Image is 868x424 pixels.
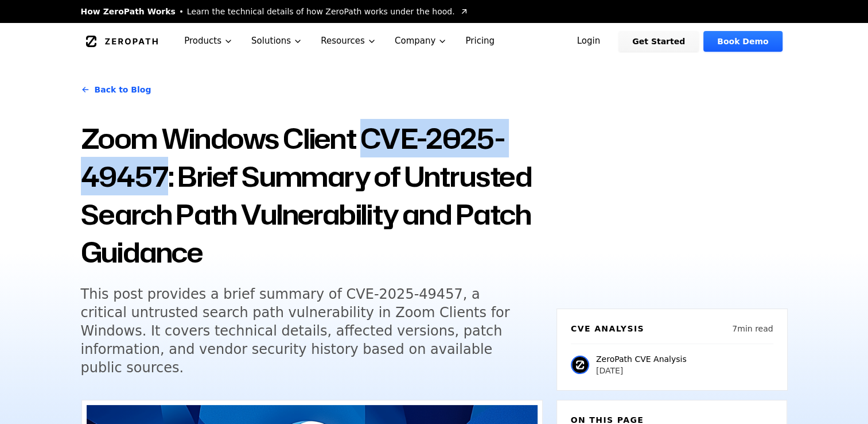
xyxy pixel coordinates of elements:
a: Book Demo [703,31,782,52]
p: [DATE] [596,365,687,376]
h6: CVE Analysis [571,323,644,334]
button: Products [175,23,242,59]
button: Solutions [242,23,312,59]
h1: Zoom Windows Client CVE-2025-49457: Brief Summary of Untrusted Search Path Vulnerability and Patc... [81,120,543,271]
a: Get Started [618,31,699,52]
h5: This post provides a brief summary of CVE-2025-49457, a critical untrusted search path vulnerabil... [81,285,521,377]
a: Back to Blog [81,74,151,106]
p: 7 min read [732,323,773,334]
img: ZeroPath CVE Analysis [571,356,589,374]
button: Company [386,23,457,59]
span: Learn the technical details of how ZeroPath works under the hood. [187,6,455,17]
span: How ZeroPath Works [81,6,176,17]
a: Pricing [456,23,504,59]
p: ZeroPath CVE Analysis [596,353,687,365]
a: How ZeroPath WorksLearn the technical details of how ZeroPath works under the hood. [81,6,469,17]
a: Login [563,31,614,52]
button: Resources [312,23,386,59]
nav: Global [67,23,801,59]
